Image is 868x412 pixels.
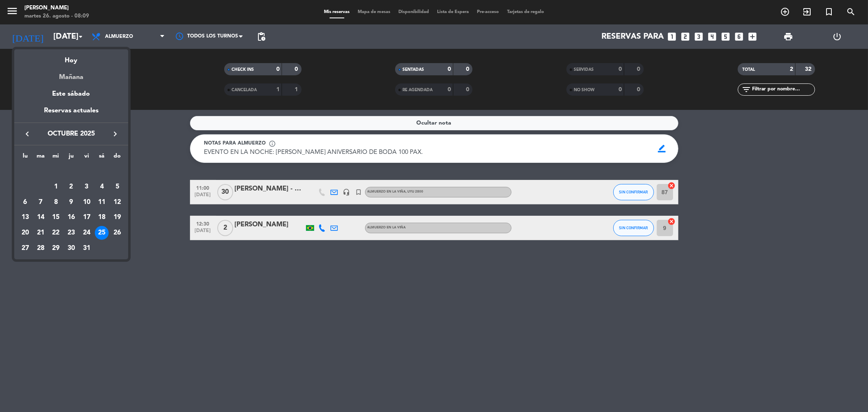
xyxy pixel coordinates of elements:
td: 9 de octubre de 2025 [63,195,79,210]
th: miércoles [48,151,63,164]
span: octubre 2025 [35,129,108,139]
td: 26 de octubre de 2025 [109,225,125,241]
div: 29 [49,241,63,255]
td: 11 de octubre de 2025 [94,195,110,210]
div: 22 [49,226,63,240]
div: 23 [64,226,78,240]
td: 4 de octubre de 2025 [94,179,110,195]
td: 22 de octubre de 2025 [48,225,63,241]
div: 6 [18,195,32,209]
div: 4 [95,180,109,194]
td: 18 de octubre de 2025 [94,210,110,226]
div: 26 [110,226,124,240]
div: 20 [18,226,32,240]
div: 1 [49,180,63,194]
td: 20 de octubre de 2025 [17,225,33,241]
td: 28 de octubre de 2025 [33,241,48,256]
td: 15 de octubre de 2025 [48,210,63,226]
td: 16 de octubre de 2025 [63,210,79,226]
td: 5 de octubre de 2025 [109,179,125,195]
div: 11 [95,195,109,209]
td: 24 de octubre de 2025 [79,225,94,241]
th: lunes [17,151,33,164]
div: Hoy [14,49,128,66]
td: 17 de octubre de 2025 [79,210,94,226]
div: 9 [64,195,78,209]
div: 16 [64,210,78,224]
button: keyboard_arrow_right [108,129,122,139]
div: 30 [64,241,78,255]
button: keyboard_arrow_left [20,129,35,139]
td: 23 de octubre de 2025 [63,225,79,241]
td: 10 de octubre de 2025 [79,195,94,210]
div: 10 [80,195,94,209]
div: 12 [110,195,124,209]
div: 27 [18,241,32,255]
div: 3 [80,180,94,194]
td: 13 de octubre de 2025 [17,210,33,226]
div: 8 [49,195,63,209]
div: 17 [80,210,94,224]
div: Este sábado [14,83,128,105]
td: 21 de octubre de 2025 [33,225,48,241]
div: 7 [34,195,48,209]
th: jueves [63,151,79,164]
div: 5 [110,180,124,194]
div: 18 [95,210,109,224]
td: 29 de octubre de 2025 [48,241,63,256]
td: 31 de octubre de 2025 [79,241,94,256]
td: 30 de octubre de 2025 [63,241,79,256]
td: 25 de octubre de 2025 [94,225,110,241]
i: keyboard_arrow_left [22,129,32,139]
td: 6 de octubre de 2025 [17,195,33,210]
div: 14 [34,210,48,224]
th: sábado [94,151,110,164]
td: 8 de octubre de 2025 [48,195,63,210]
div: 25 [95,226,109,240]
th: viernes [79,151,94,164]
div: 31 [80,241,94,255]
td: OCT. [17,164,125,180]
div: 15 [49,210,63,224]
th: domingo [109,151,125,164]
td: 27 de octubre de 2025 [17,241,33,256]
div: 21 [34,226,48,240]
div: Reservas actuales [14,105,128,122]
td: 19 de octubre de 2025 [109,210,125,226]
div: Mañana [14,66,128,83]
div: 2 [64,180,78,194]
td: 14 de octubre de 2025 [33,210,48,226]
td: 1 de octubre de 2025 [48,179,63,195]
th: martes [33,151,48,164]
td: 7 de octubre de 2025 [33,195,48,210]
td: 3 de octubre de 2025 [79,179,94,195]
div: 19 [110,210,124,224]
div: 28 [34,241,48,255]
div: 24 [80,226,94,240]
i: keyboard_arrow_right [110,129,120,139]
td: 2 de octubre de 2025 [63,179,79,195]
td: 12 de octubre de 2025 [109,195,125,210]
div: 13 [18,210,32,224]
